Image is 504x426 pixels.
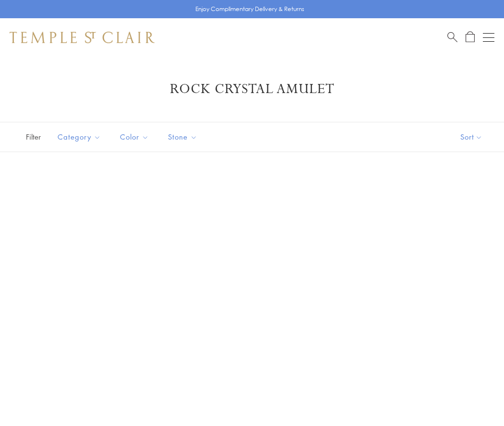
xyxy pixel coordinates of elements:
[53,131,108,143] span: Category
[483,32,494,43] button: Open navigation
[161,126,204,148] button: Stone
[113,126,156,148] button: Color
[50,126,108,148] button: Category
[10,32,155,43] img: Temple St. Clair
[447,31,457,43] a: Search
[115,131,156,143] span: Color
[163,131,204,143] span: Stone
[466,31,475,43] a: Open Shopping Bag
[195,4,304,14] p: Enjoy Complimentary Delivery & Returns
[439,122,504,152] button: Show sort by
[24,81,480,98] h1: Rock Crystal Amulet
